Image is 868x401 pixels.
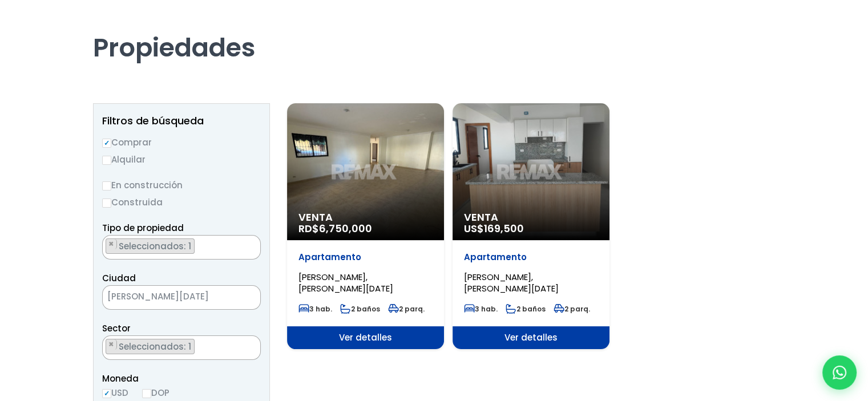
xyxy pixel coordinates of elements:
span: SANTO DOMINGO DE GUZMÁN [102,285,261,310]
span: Seleccionados: 1 [118,240,194,252]
span: × [248,239,254,249]
button: Remove item [106,239,117,249]
span: × [108,339,114,350]
input: USD [102,389,111,398]
label: USD [102,386,128,400]
span: 169,500 [484,221,524,236]
a: Venta RD$6,750,000 Apartamento [PERSON_NAME], [PERSON_NAME][DATE] 3 hab. 2 baños 2 parq. Ver deta... [287,103,444,349]
input: En construcción [102,181,111,191]
label: DOP [142,386,169,400]
span: Seleccionados: 1 [118,341,194,353]
label: En construcción [102,178,261,192]
label: Comprar [102,135,261,149]
span: 6,750,000 [319,221,372,236]
textarea: Search [103,236,109,260]
p: Apartamento [464,252,598,263]
input: Comprar [102,139,111,148]
label: Alquilar [102,152,261,167]
span: Tipo de propiedad [102,222,184,234]
h1: Propiedades [93,1,776,63]
span: SANTO DOMINGO DE GUZMÁN [103,289,232,305]
span: Moneda [102,371,261,386]
button: Remove item [106,339,117,350]
span: Ver detalles [453,326,609,349]
span: Ciudad [102,272,136,284]
input: Construida [102,199,111,208]
span: RD$ [298,221,372,236]
span: 3 hab. [298,304,332,314]
span: × [108,239,114,249]
span: 2 parq. [388,304,425,314]
input: Alquilar [102,156,111,165]
p: Apartamento [298,252,433,263]
span: [PERSON_NAME], [PERSON_NAME][DATE] [298,271,393,294]
textarea: Search [103,336,109,361]
span: × [243,293,249,303]
span: × [248,339,254,350]
button: Remove all items [232,289,249,307]
span: 2 parq. [554,304,590,314]
span: Venta [298,212,433,223]
span: 3 hab. [464,304,498,314]
a: Venta US$169,500 Apartamento [PERSON_NAME], [PERSON_NAME][DATE] 3 hab. 2 baños 2 parq. Ver detalles [453,103,609,349]
span: US$ [464,221,524,236]
span: 2 baños [340,304,380,314]
span: Sector [102,322,131,334]
span: Ver detalles [287,326,444,349]
input: DOP [142,389,151,398]
button: Remove all items [248,238,255,250]
li: APARTAMENTO [106,238,195,254]
span: Venta [464,212,598,223]
label: Construida [102,195,261,209]
button: Remove all items [248,339,255,350]
h2: Filtros de búsqueda [102,115,261,127]
span: 2 baños [506,304,546,314]
span: [PERSON_NAME], [PERSON_NAME][DATE] [464,271,559,294]
li: DON HONORIO [106,339,195,354]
